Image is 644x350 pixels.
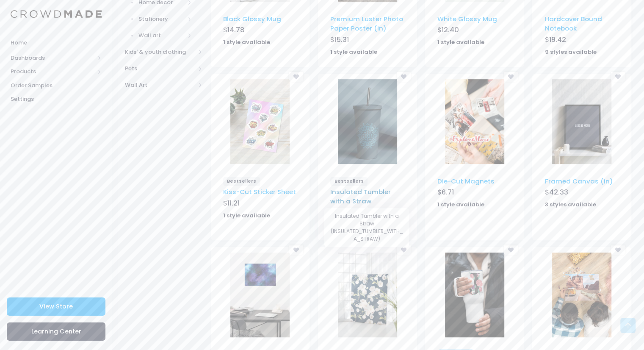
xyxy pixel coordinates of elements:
strong: 1 style available [437,200,484,208]
span: Wall Art [125,81,195,89]
span: Dashboards [11,54,94,62]
a: Kiss-Cut Sticker Sheet [223,187,296,196]
a: Black Glossy Mug [223,14,281,23]
strong: 9 styles available [544,48,596,56]
div: Insulated Tumbler with a Straw (INSULATED_TUMBLER_WITH_A_STRAW) [324,208,409,247]
span: 12.40 [442,25,459,35]
strong: 1 style available [330,48,377,56]
strong: 1 style available [437,38,484,46]
span: Bestsellers [223,177,260,186]
a: Die-Cut Magnets [437,177,495,186]
strong: 1 style available [223,211,270,219]
a: Learning Center [7,322,105,341]
div: $ [544,35,619,47]
img: Logo [11,10,102,18]
div: $ [437,187,511,199]
span: Home [11,39,102,47]
span: 6.71 [442,187,454,197]
span: Learning Center [31,327,81,336]
span: Bestsellers [330,177,368,186]
span: Wall art [138,31,185,40]
a: Insulated Tumbler with a Straw [330,187,391,206]
a: Framed Canvas (in) [544,177,613,186]
a: Premium Luster Photo Paper Poster (in) [330,14,403,33]
span: 19.42 [549,35,566,44]
span: Stationery [138,15,185,23]
strong: 3 styles available [544,200,596,208]
span: Pets [125,64,195,73]
a: View Store [7,297,105,316]
div: $ [223,25,297,37]
span: 14.78 [227,25,245,35]
div: $ [223,198,297,210]
strong: 1 style available [223,38,270,46]
span: Kids' & youth clothing [125,48,195,56]
div: $ [330,35,404,47]
span: 15.31 [334,35,349,44]
span: View Store [39,302,73,311]
span: Settings [11,95,102,103]
span: Products [11,67,94,76]
a: Hardcover Bound Notebook [544,14,602,33]
div: $ [437,25,511,37]
span: 42.33 [549,187,568,197]
span: 11.21 [227,198,240,208]
span: Order Samples [11,81,102,90]
div: $ [544,187,619,199]
a: White Glossy Mug [437,14,497,23]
